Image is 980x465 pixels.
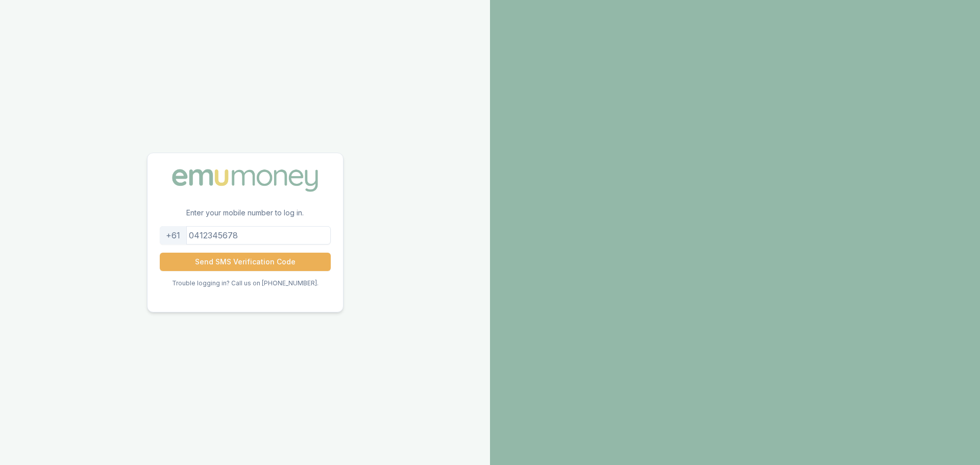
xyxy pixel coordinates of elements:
input: 0412345678 [160,226,331,244]
img: Emu Money [168,165,322,195]
p: Enter your mobile number to log in. [148,208,343,226]
button: Send SMS Verification Code [160,253,331,271]
p: Trouble logging in? Call us on [PHONE_NUMBER]. [172,279,318,287]
div: +61 [160,226,187,244]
